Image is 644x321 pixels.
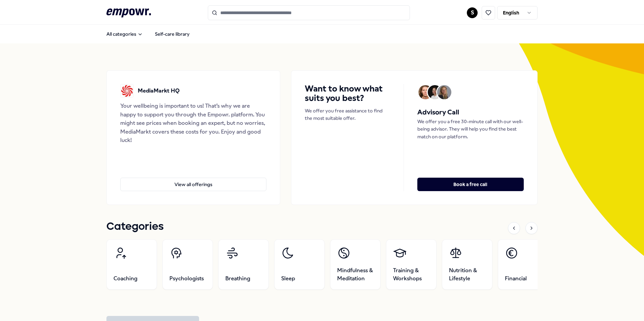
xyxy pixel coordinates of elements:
[162,239,213,290] a: Psychologists
[437,85,451,99] img: Avatar
[120,167,266,191] a: View all offerings
[428,85,442,99] img: Avatar
[208,5,410,20] input: Search for products, categories or subcategories
[274,239,325,290] a: Sleep
[120,102,266,145] div: Your wellbeing is important to us! That’s why we are happy to support you through the Empowr. pla...
[106,239,157,290] a: Coaching
[417,107,524,118] h5: Advisory Call
[120,84,134,98] img: MediaMarkt HQ
[218,239,269,290] a: Breathing
[150,27,195,41] a: Self-care library
[101,27,148,41] button: All categories
[386,239,437,290] a: Training & Workshops
[505,275,527,283] span: Financial
[449,266,485,283] span: Nutrition & Lifestyle
[305,84,390,103] h4: Want to know what suits you best?
[498,239,548,290] a: Financial
[225,275,250,283] span: Breathing
[114,275,137,283] span: Coaching
[417,118,524,140] p: We offer you a free 30-minute call with our well-being advisor. They will help you find the best ...
[330,239,381,290] a: Mindfulness & Meditation
[305,107,390,122] p: We offer you free assistance to find the most suitable offer.
[106,218,164,235] h1: Categories
[418,85,432,99] img: Avatar
[393,266,429,283] span: Training & Workshops
[281,275,295,283] span: Sleep
[138,86,180,95] p: MediaMarkt HQ
[467,7,478,18] button: S
[442,239,492,290] a: Nutrition & Lifestyle
[417,178,524,191] button: Book a free call
[169,275,204,283] span: Psychologists
[337,266,374,283] span: Mindfulness & Meditation
[120,178,266,191] button: View all offerings
[101,27,195,41] nav: Main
